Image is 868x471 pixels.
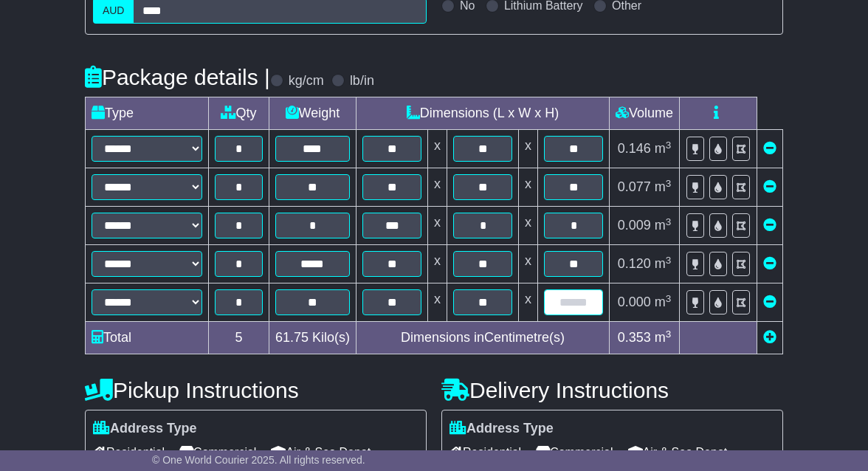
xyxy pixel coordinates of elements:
[618,295,651,309] span: 0.000
[85,97,208,130] td: Type
[763,295,776,309] a: Remove this item
[356,97,610,130] td: Dimensions (L x W x H)
[85,378,427,402] h4: Pickup Instructions
[536,441,613,464] span: Commercial
[519,168,538,207] td: x
[618,218,651,233] span: 0.009
[519,283,538,322] td: x
[666,216,672,227] sup: 3
[519,207,538,245] td: x
[519,130,538,168] td: x
[763,330,776,345] a: Add new item
[208,97,269,130] td: Qty
[618,256,651,271] span: 0.120
[449,421,554,437] label: Address Type
[655,256,672,271] span: m
[350,73,374,89] label: lb/in
[763,256,776,271] a: Remove this item
[428,168,447,207] td: x
[428,130,447,168] td: x
[356,322,610,354] td: Dimensions in Centimetre(s)
[610,97,680,130] td: Volume
[269,97,356,130] td: Weight
[666,329,672,340] sup: 3
[85,65,270,89] h4: Package details |
[519,245,538,283] td: x
[666,255,672,266] sup: 3
[152,454,365,466] span: © One World Courier 2025. All rights reserved.
[655,218,672,233] span: m
[666,178,672,189] sup: 3
[763,218,776,233] a: Remove this item
[763,179,776,194] a: Remove this item
[275,330,309,345] span: 61.75
[179,441,256,464] span: Commercial
[655,330,672,345] span: m
[269,322,356,354] td: Kilo(s)
[271,441,371,464] span: Air & Sea Depot
[289,73,324,89] label: kg/cm
[628,441,728,464] span: Air & Sea Depot
[666,140,672,151] sup: 3
[428,245,447,283] td: x
[655,179,672,194] span: m
[618,141,651,156] span: 0.146
[428,283,447,322] td: x
[763,141,776,156] a: Remove this item
[655,295,672,309] span: m
[208,322,269,354] td: 5
[441,378,783,402] h4: Delivery Instructions
[93,421,197,437] label: Address Type
[93,441,165,464] span: Residential
[449,441,521,464] span: Residential
[618,179,651,194] span: 0.077
[666,293,672,304] sup: 3
[618,330,651,345] span: 0.353
[655,141,672,156] span: m
[85,322,208,354] td: Total
[428,207,447,245] td: x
